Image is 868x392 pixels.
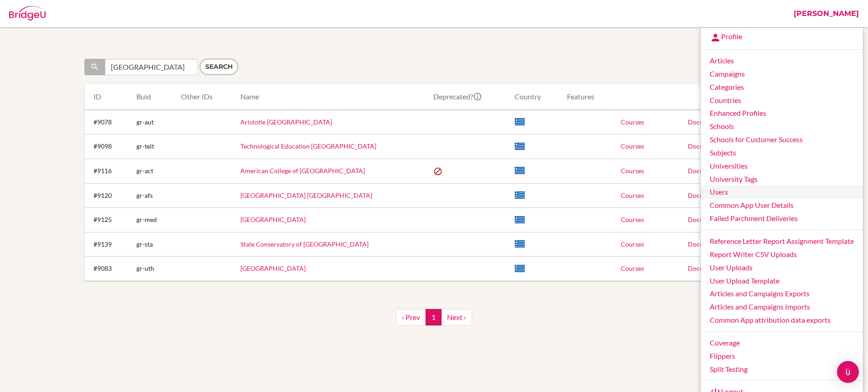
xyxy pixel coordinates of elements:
[701,363,863,376] a: Split Testing
[129,183,174,207] td: gr-afs
[441,309,472,326] a: Next ›
[701,133,863,146] a: Schools for Customer Success
[560,84,613,110] th: Features
[84,159,129,183] td: #9116
[515,142,525,150] span: Greece
[701,186,863,199] a: Users
[621,191,644,199] a: Courses
[240,142,376,150] a: Technological Education [GEOGRAPHIC_DATA]
[129,110,174,134] td: gr-aut
[129,84,174,110] th: buid
[199,58,239,75] input: Search
[240,167,365,175] a: American College of [GEOGRAPHIC_DATA]
[701,248,863,261] a: Report Writer CSV Uploads
[701,199,863,212] a: Common App User Details
[701,314,863,327] a: Common App attribution data exports
[701,107,863,120] a: Enhanced Profiles
[174,84,233,110] th: IDs this university is known by in different schemes
[701,300,863,314] a: Articles and Campaigns Imports
[688,264,721,272] a: Documents
[515,166,525,175] span: Greece
[426,309,442,326] a: 1
[621,216,644,223] a: Courses
[129,159,174,183] td: gr-act
[84,110,129,134] td: #9078
[515,216,525,224] span: Greece
[84,232,129,256] td: #9139
[240,240,369,248] a: State Conservatory of [GEOGRAPHIC_DATA]
[233,84,426,110] th: Name
[84,134,129,159] td: #9098
[701,54,863,67] a: Articles
[621,240,644,248] a: Courses
[621,167,644,175] a: Courses
[9,6,46,21] img: Bridge-U
[688,191,721,199] a: Documents
[688,142,721,150] a: Documents
[396,309,426,326] a: ‹ Prev
[84,183,129,207] td: #9120
[129,208,174,232] td: gr-med
[688,167,721,175] a: Documents
[701,146,863,160] a: Subjects
[240,216,306,223] a: [GEOGRAPHIC_DATA]
[688,118,721,126] a: Documents
[701,120,863,133] a: Schools
[701,67,863,81] a: Campaigns
[84,84,129,110] th: ID
[55,7,142,21] div: Admin: Universities
[701,94,863,107] a: Countries
[507,84,560,110] th: Country
[701,350,863,363] a: Flippers
[701,235,863,248] a: Reference Letter Report Assignment Template
[701,160,863,173] a: Universities
[515,264,525,273] span: Greece
[621,264,644,272] a: Courses
[515,191,525,199] span: Greece
[515,240,525,248] span: Greece
[701,336,863,350] a: Coverage
[688,216,721,223] a: Documents
[701,274,863,288] a: User Upload Template
[240,264,306,272] a: [GEOGRAPHIC_DATA]
[129,257,174,281] td: gr-uth
[701,287,863,300] a: Articles and Campaigns Exports
[837,361,859,383] div: Open Intercom Messenger
[129,232,174,256] td: gr-sta
[240,118,332,126] a: Aristotle [GEOGRAPHIC_DATA]
[701,212,863,225] a: Failed Parchment Deliveries
[515,118,525,126] span: Greece
[240,191,372,199] a: [GEOGRAPHIC_DATA] [GEOGRAPHIC_DATA]
[129,134,174,159] td: gr-teit
[701,261,863,274] a: User Uploads
[701,173,863,186] a: University Tags
[426,84,507,110] th: Deprecated?
[621,118,644,126] a: Courses
[701,30,863,45] a: Profile
[701,81,863,94] a: Categories
[84,208,129,232] td: #9125
[688,240,721,248] a: Documents
[84,257,129,281] td: #9083
[621,142,644,150] a: Courses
